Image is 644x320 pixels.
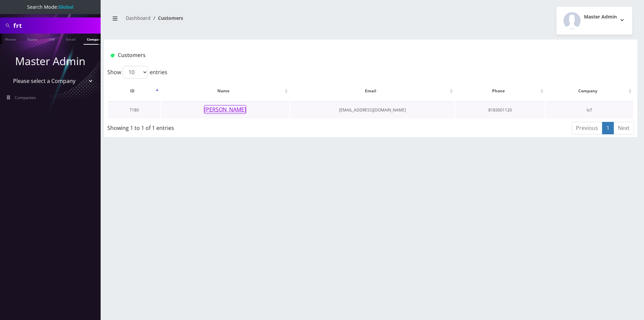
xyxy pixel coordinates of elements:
a: Next [613,122,634,134]
span: Companies [15,95,36,100]
th: Email: activate to sort column ascending [290,81,455,101]
a: SIM [45,34,58,44]
td: 8183001120 [455,101,545,119]
span: Search Mode: [27,4,73,10]
th: ID: activate to sort column descending [108,81,160,101]
h2: Master Admin [584,14,617,20]
th: Name: activate to sort column ascending [161,81,289,101]
input: Search All Companies [13,19,99,32]
th: Phone: activate to sort column ascending [455,81,545,101]
a: Company [84,34,106,45]
strong: Global [58,4,73,10]
h1: Customers [111,52,542,58]
a: Previous [572,122,602,134]
label: Show entries [107,66,167,79]
td: 7180 [108,101,160,119]
td: IoT [546,101,633,119]
li: Customers [151,14,183,21]
button: [PERSON_NAME] [204,105,246,114]
a: Dashboard [126,15,151,21]
div: Showing 1 to 1 of 1 entries [107,121,322,132]
a: 1 [602,122,614,134]
a: Email [63,34,79,44]
button: Master Admin [556,7,632,35]
select: Showentries [123,66,148,79]
a: Name [24,34,41,44]
td: [EMAIL_ADDRESS][DOMAIN_NAME] [290,101,455,119]
nav: breadcrumb [109,11,366,30]
a: Phone [2,34,19,44]
th: Company: activate to sort column ascending [546,81,633,101]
